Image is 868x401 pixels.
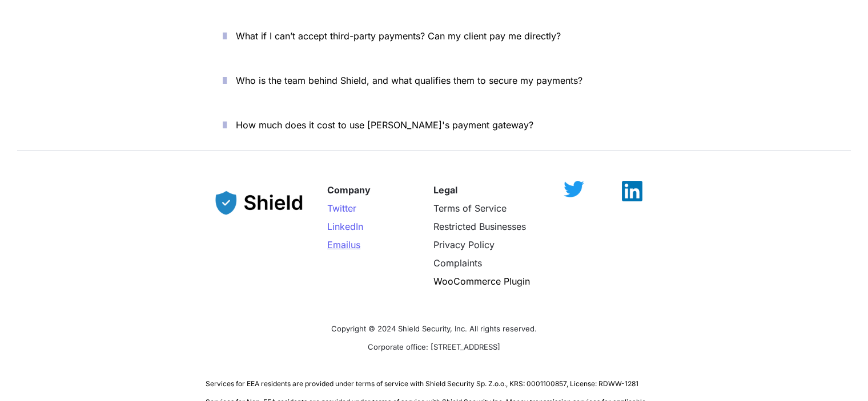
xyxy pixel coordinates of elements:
a: Emailus [327,239,360,250]
span: us [351,239,360,250]
a: LinkedIn [327,221,363,232]
a: Terms of Service [433,202,507,214]
span: Who is the team behind Shield, and what qualifies them to secure my payments? [236,75,582,86]
a: Privacy Policy [433,239,495,250]
a: Twitter [327,202,356,214]
span: Services for EEA residents are provided under terms of service with Shield Security Sp. Z.o.o., K... [206,379,638,388]
button: How much does it cost to use [PERSON_NAME]'s payment gateway? [206,107,662,143]
strong: Legal [433,184,457,196]
a: Restricted Businesses [433,221,526,232]
span: How much does it cost to use [PERSON_NAME]'s payment gateway? [236,119,533,131]
span: Corporate office: [STREET_ADDRESS] [368,342,500,351]
span: What if I can’t accept third-party payments? Can my client pay me directly? [236,30,561,42]
a: Complaints [433,257,482,269]
button: What if I can’t accept third-party payments? Can my client pay me directly? [206,18,662,54]
button: Who is the team behind Shield, and what qualifies them to secure my payments? [206,63,662,98]
strong: Company [327,184,371,196]
span: Email [327,239,351,250]
a: WooCommerce Plugin [433,276,530,287]
span: Copyright © 2024 Shield Security, Inc. All rights reserved. [331,324,537,333]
